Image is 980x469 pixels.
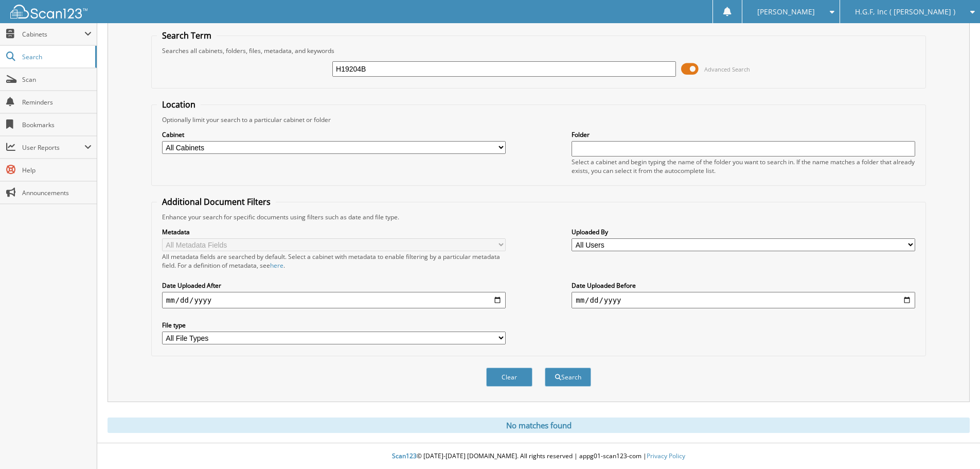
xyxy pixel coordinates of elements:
span: Search [22,53,90,61]
div: No matches found [108,418,970,433]
a: here [270,261,283,270]
button: Search [545,368,591,387]
span: Reminders [22,98,92,107]
img: scan123-logo-white.svg [10,5,87,19]
legend: Location [157,99,201,110]
div: Searches all cabinets, folders, files, metadata, and keywords [157,46,920,55]
legend: Search Term [157,30,217,41]
a: Privacy Policy [647,451,685,460]
span: Help [22,166,92,175]
span: User Reports [22,143,84,152]
div: All metadata fields are searched by default. Select a cabinet with metadata to enable filtering b... [162,252,506,270]
div: Enhance your search for specific documents using filters such as date and file type. [157,213,920,221]
input: start [162,292,506,308]
label: File type [162,321,506,329]
span: Advanced Search [704,65,750,73]
legend: Additional Document Filters [157,196,276,207]
label: Uploaded By [572,228,915,236]
label: Date Uploaded After [162,281,506,290]
span: Scan [22,75,92,84]
input: end [572,292,915,308]
div: Select a cabinet and begin typing the name of the folder you want to search in. If the name match... [572,158,915,175]
div: © [DATE]-[DATE] [DOMAIN_NAME]. All rights reserved | appg01-scan123-com | [97,444,980,469]
label: Metadata [162,228,506,236]
label: Folder [572,130,915,139]
span: Announcements [22,188,92,197]
span: Scan123 [392,451,417,460]
label: Cabinet [162,130,506,139]
span: Cabinets [22,30,84,39]
span: Bookmarks [22,120,92,129]
span: [PERSON_NAME] [757,9,815,15]
button: Clear [486,368,532,387]
div: Optionally limit your search to a particular cabinet or folder [157,115,920,124]
label: Date Uploaded Before [572,281,915,290]
span: H.G.F, Inc ( [PERSON_NAME] ) [855,9,955,15]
